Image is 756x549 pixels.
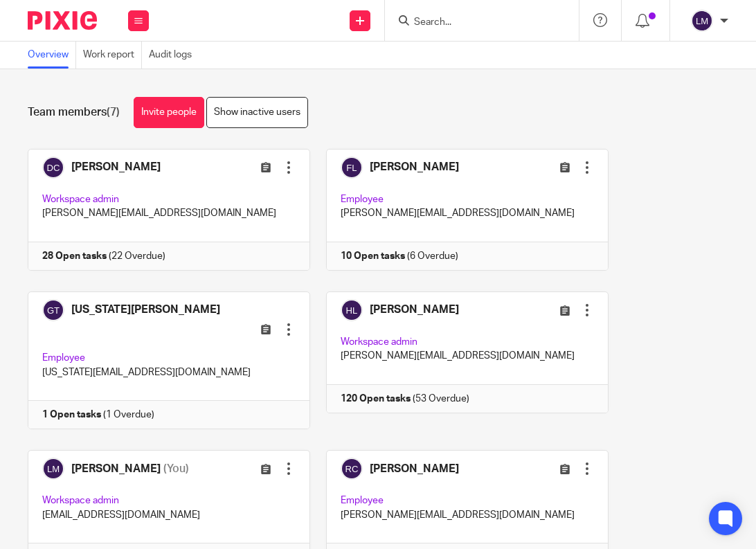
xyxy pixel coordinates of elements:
a: Overview [28,42,76,69]
img: Pixie [28,11,97,30]
h1: Team members [28,105,120,120]
span: (7) [107,107,120,118]
input: Search [413,17,537,29]
a: Work report [83,42,142,69]
a: Invite people [134,97,204,128]
a: Show inactive users [206,97,308,128]
img: svg%3E [691,10,713,32]
a: Audit logs [149,42,199,69]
